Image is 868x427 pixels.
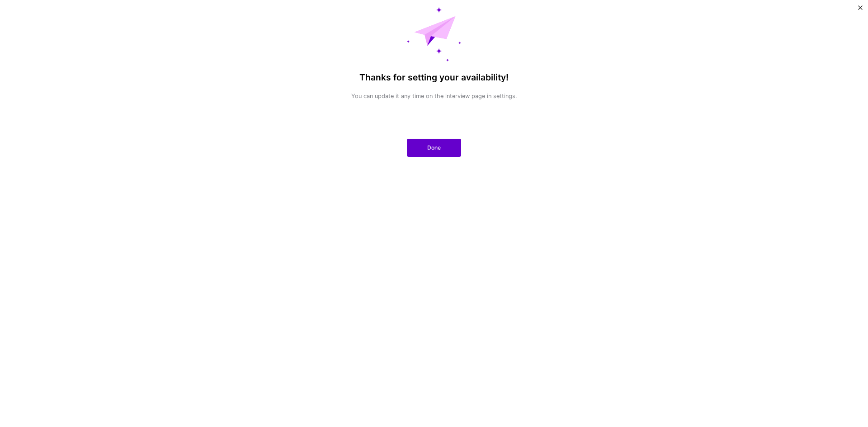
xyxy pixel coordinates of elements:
p: You can update it any time on the interview page in settings. [344,92,524,100]
img: Message Sent [407,7,461,61]
button: Close [858,5,863,15]
h4: Thanks for setting your availability! [359,72,509,83]
span: Done [427,144,441,152]
button: Done [407,139,461,157]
